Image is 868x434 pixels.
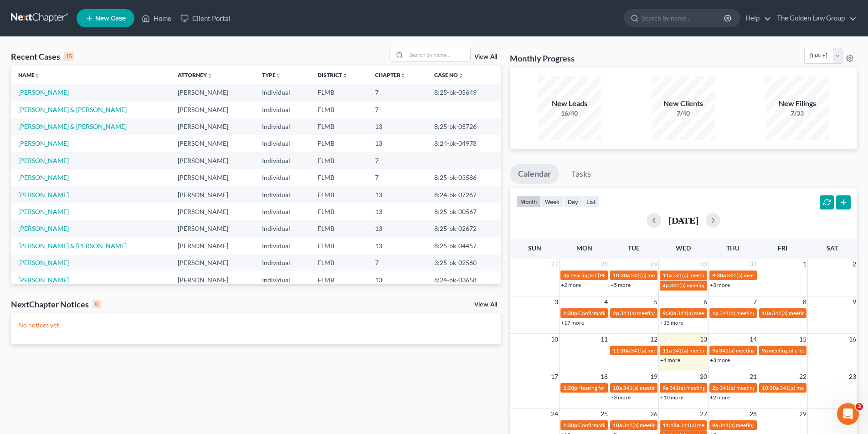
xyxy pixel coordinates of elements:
a: [PERSON_NAME] & [PERSON_NAME] [18,106,127,113]
button: list [582,195,600,208]
td: Individual [255,152,310,169]
td: Individual [255,118,310,135]
td: Individual [255,84,310,101]
td: FLMB [310,169,368,186]
span: 9a [663,384,668,391]
span: 29 [649,259,658,270]
td: FLMB [310,152,368,169]
h2: [DATE] [668,215,699,225]
button: day [564,195,582,208]
td: 8:24-bk-03658 [427,271,501,288]
a: Nameunfold_more [18,71,40,78]
input: Search by name... [642,10,725,26]
span: 341(a) meeting for [PERSON_NAME] [772,310,860,317]
span: 11:30a [613,347,630,354]
td: Individual [255,203,310,220]
td: [PERSON_NAME] [170,220,255,237]
span: 20 [699,371,708,382]
span: 341(a) meeting for [PERSON_NAME] & [PERSON_NAME] [719,422,855,429]
td: Individual [255,135,310,152]
span: hearing for [PERSON_NAME] [570,272,641,279]
a: Tasks [563,164,599,184]
span: 23 [848,371,857,382]
td: 8:25-bk-00567 [427,203,501,220]
a: The Golden Law Group [772,10,857,26]
span: 28 [749,408,758,419]
span: 27 [550,259,559,270]
a: [PERSON_NAME] [18,191,69,199]
span: 3 [856,403,863,410]
td: FLMB [310,135,368,152]
a: View All [474,54,497,60]
td: [PERSON_NAME] [170,135,255,152]
td: FLMB [310,220,368,237]
td: 8:25-bk-03586 [427,169,501,186]
a: [PERSON_NAME] & [PERSON_NAME] [18,242,127,250]
span: 341(a) meeting for [PERSON_NAME] & [PERSON_NAME] [670,282,806,289]
span: 341(a) meeting for [PERSON_NAME] [719,384,807,391]
a: [PERSON_NAME] [18,174,69,181]
span: 10a [613,384,622,391]
i: unfold_more [35,73,40,78]
td: FLMB [310,118,368,135]
td: Individual [255,271,310,288]
a: Case Nounfold_more [434,71,463,78]
span: 25 [600,408,609,419]
span: Hearing for [PERSON_NAME] [578,384,649,391]
span: 341(a) meeting for [PERSON_NAME] [727,272,815,279]
span: 11:15a [663,422,679,429]
td: FLMB [310,84,368,101]
div: New Filings [765,98,829,109]
span: 17 [550,371,559,382]
span: 9a [712,347,718,354]
td: [PERSON_NAME] [170,118,255,135]
p: No notices yet! [18,321,493,330]
a: Client Portal [176,10,235,26]
td: 8:25-bk-04457 [427,237,501,254]
span: 341(a) meeting for [PERSON_NAME] & [PERSON_NAME] [631,347,767,354]
td: 13 [368,203,427,220]
span: 341(a) meeting for [PERSON_NAME] [719,347,807,354]
td: FLMB [310,255,368,271]
div: New Leads [538,98,601,109]
span: 14 [749,334,758,345]
span: Tue [628,244,640,252]
div: New Clients [652,98,715,109]
span: 19 [649,371,658,382]
i: unfold_more [401,73,406,78]
td: 8:24-bk-07267 [427,186,501,203]
td: 3:25-bk-02560 [427,255,501,271]
span: 341(a) meeting for [PERSON_NAME] [780,384,868,391]
span: 18 [600,371,609,382]
span: 5 [653,296,658,307]
td: [PERSON_NAME] [170,84,255,101]
span: 10:30a [762,384,779,391]
input: Search by name... [406,48,470,61]
span: Sun [528,244,541,252]
td: 8:25-bk-02672 [427,220,501,237]
span: Confirmation hearing for [PERSON_NAME] & [PERSON_NAME] [578,310,730,317]
a: Home [137,10,176,26]
a: [PERSON_NAME] [18,157,69,164]
td: 7 [368,101,427,118]
a: +3 more [611,394,631,401]
button: week [541,195,564,208]
a: +10 more [660,394,683,401]
i: unfold_more [458,73,463,78]
span: 341(a) meeting for [PERSON_NAME] & [PERSON_NAME] [719,310,856,317]
span: 9a [712,422,718,429]
span: 11 [600,334,609,345]
td: [PERSON_NAME] [170,255,255,271]
span: 6 [703,296,708,307]
td: Individual [255,186,310,203]
span: 4p [663,282,669,289]
div: NextChapter Notices [11,299,101,310]
span: 4 [603,296,609,307]
span: 27 [699,408,708,419]
span: 3p [563,272,570,279]
h3: Monthly Progress [510,53,575,64]
span: Confirmation hearing for [PERSON_NAME] & [PERSON_NAME] [578,422,730,429]
span: 341(a) meeting for [PERSON_NAME] & [PERSON_NAME] [673,272,809,279]
a: [PERSON_NAME] & [PERSON_NAME] [18,123,127,130]
td: 8:24-bk-04978 [427,135,501,152]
